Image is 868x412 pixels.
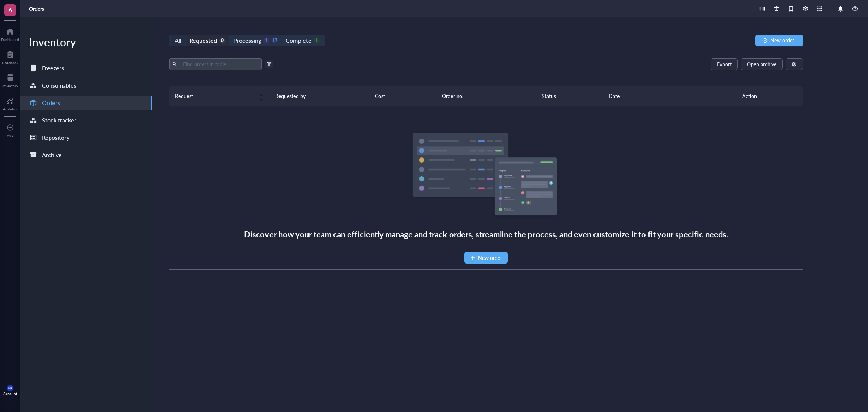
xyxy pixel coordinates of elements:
[1,37,19,42] div: Dashboard
[747,61,776,67] span: Open archive
[711,58,738,70] button: Export
[2,72,18,88] a: Inventory
[3,391,17,396] div: Account
[736,86,803,106] th: Action
[233,35,261,46] div: Processing
[20,113,152,127] a: Stock tracker
[7,133,14,138] div: Add
[20,35,152,49] div: Inventory
[42,133,69,143] div: Repository
[717,61,732,67] span: Export
[286,35,311,46] div: Complete
[2,60,18,65] div: Notebook
[8,387,12,390] span: MK
[175,35,182,46] div: All
[190,35,217,46] div: Requested
[42,150,62,160] div: Archive
[42,98,60,108] div: Orders
[169,86,269,106] th: Request
[536,86,603,106] th: Status
[20,78,152,93] a: Consumables
[478,254,502,262] span: New order
[603,86,736,106] th: Date
[244,228,728,240] div: Discover how your team can efficiently manage and track orders, streamline the process, and even ...
[20,96,152,110] a: Orders
[42,80,76,91] div: Consumables
[770,37,794,43] span: New order
[412,133,560,219] img: Empty state
[219,38,225,44] div: 0
[2,49,18,65] a: Notebook
[464,252,508,264] button: New order
[2,84,18,88] div: Inventory
[42,63,64,73] div: Freezers
[314,38,320,44] div: 1
[20,61,152,75] a: Freezers
[169,35,325,46] div: segmented control
[8,5,12,14] span: A
[755,35,803,46] button: New order
[3,95,17,111] a: Analytics
[175,92,255,100] span: Request
[3,107,17,111] div: Analytics
[29,5,46,12] a: Orders
[436,86,536,106] th: Order no.
[272,38,278,44] div: 17
[369,86,436,106] th: Cost
[741,58,783,70] button: Open archive
[20,148,152,162] a: Archive
[42,115,76,125] div: Stock tracker
[180,59,259,70] input: Find orders in table
[269,86,370,106] th: Requested by
[20,130,152,145] a: Repository
[263,38,269,44] div: 1
[1,26,19,42] a: Dashboard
